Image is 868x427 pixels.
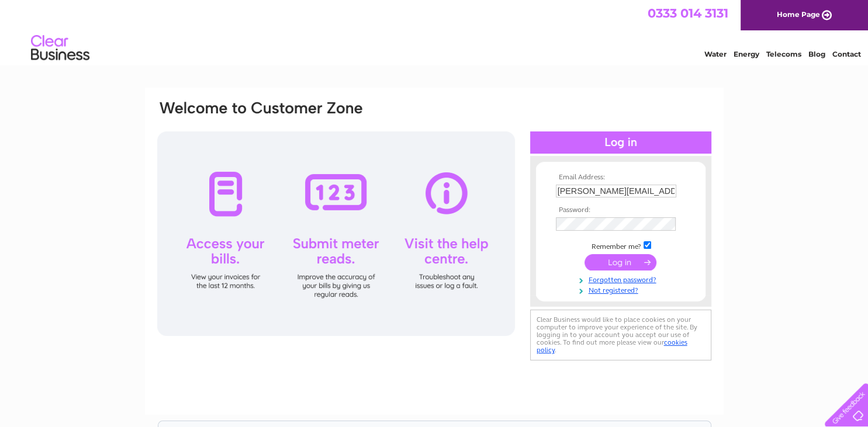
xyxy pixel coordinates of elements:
a: Telecoms [766,50,801,58]
a: cookies policy [537,338,687,354]
img: logo.png [30,30,90,66]
a: Contact [832,50,861,58]
a: Blog [808,50,825,58]
th: Email Address: [553,173,689,182]
a: Water [704,50,727,58]
a: Energy [734,50,759,58]
input: Submit [585,254,656,270]
a: 0333 014 3131 [648,6,728,20]
td: Remember me? [553,239,689,251]
th: Password: [553,206,689,214]
div: Clear Business is a trading name of Verastar Limited (registered in [GEOGRAPHIC_DATA] No. 3667643... [158,6,711,57]
a: Not registered? [556,284,689,295]
a: Forgotten password? [556,273,689,284]
div: Clear Business would like to place cookies on your computer to improve your experience of the sit... [530,310,711,360]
